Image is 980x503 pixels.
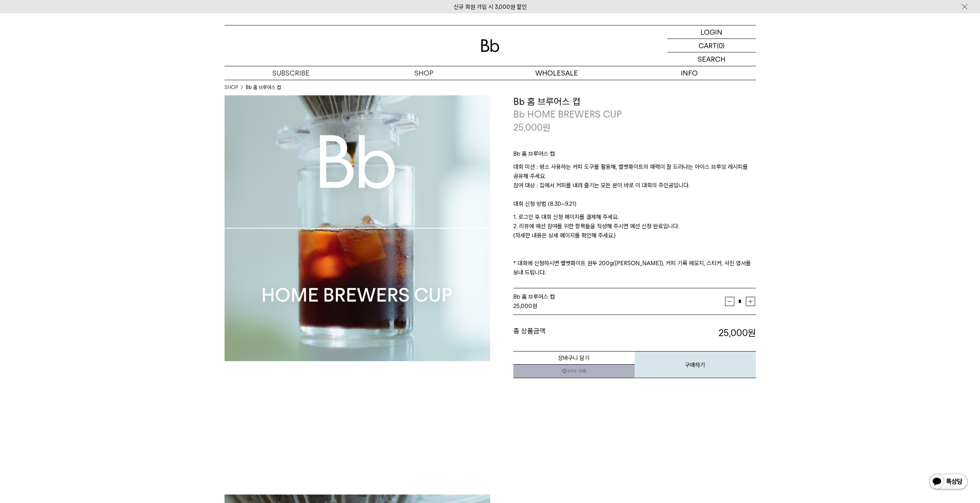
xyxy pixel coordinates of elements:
[543,122,551,133] span: 원
[513,149,756,162] p: Bb 홈 브루어스 컵
[513,301,725,311] div: 원
[357,66,490,80] a: SHOP
[928,473,968,491] img: 카카오톡 채널 1:1 채팅 버튼
[513,121,551,134] p: 25,000
[699,39,717,52] p: CART
[725,297,734,306] button: 감소
[746,297,755,306] button: 증가
[224,95,490,361] img: Bb 홈 브루어스 컵
[246,84,281,91] li: Bb 홈 브루어스 컵
[224,84,238,91] a: SHOP
[719,327,756,338] strong: 25,000
[454,3,527,10] a: 신규 회원 가입 시 3,000원 할인
[635,351,756,378] button: 구매하기
[513,326,635,340] dt: 총 상품금액
[667,39,756,52] a: CART (0)
[623,66,756,80] p: INFO
[698,52,725,66] p: SEARCH
[513,212,756,277] p: 1. 로그인 후 대회 신청 페이지를 결제해 주세요. 2. 리뷰에 예선 참여를 위한 항목들을 작성해 주시면 예선 신청 완료입니다. (자세한 내용은 상세 페이지를 확인해 주세요....
[667,25,756,39] a: LOGIN
[513,293,555,300] span: Bb 홈 브루어스 컵
[700,25,722,39] p: LOGIN
[224,66,357,80] a: SUBSCRIBE
[513,364,635,378] a: 새창
[513,162,756,199] p: 대회 미션 : 평소 사용하는 커피 도구를 활용해, 벨벳화이트의 매력이 잘 드러나는 아이스 브루잉 레시피를 공유해 주세요. 참여 대상 : 집에서 커피를 내려 즐기는 모든 분이 ...
[490,66,623,80] p: WHOLESALE
[513,351,635,365] button: 장바구니 담기
[513,108,756,121] p: Bb HOME BREWERS CUP
[513,95,756,108] h3: Bb 홈 브루어스 컵
[717,39,725,52] p: (0)
[481,39,499,52] img: 로고
[748,327,756,338] b: 원
[513,303,532,310] strong: 25,000
[513,199,756,212] p: 대회 신청 방법 (8.30~9.21)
